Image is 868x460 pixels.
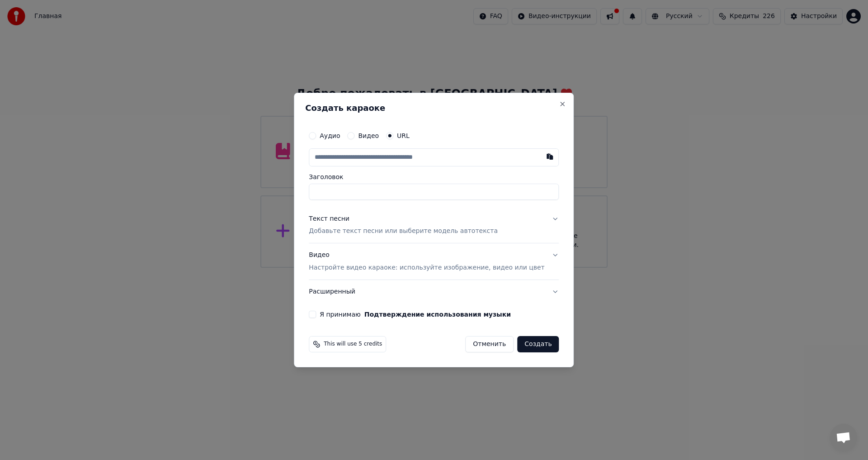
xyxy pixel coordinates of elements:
[364,311,511,318] button: Я принимаю
[309,263,544,272] p: Настройте видео караоке: используйте изображение, видео или цвет
[309,280,559,304] button: Расширенный
[465,336,514,352] button: Отменить
[324,341,382,348] span: This will use 5 credits
[309,227,498,236] p: Добавьте текст песни или выберите модель автотекста
[309,207,559,243] button: Текст песниДобавьте текст песни или выберите модель автотекста
[320,311,511,318] label: Я принимаю
[320,133,340,139] label: Аудио
[305,104,562,112] h2: Создать караоке
[309,174,559,180] label: Заголовок
[309,251,544,273] div: Видео
[517,336,559,352] button: Создать
[397,133,410,139] label: URL
[358,133,379,139] label: Видео
[309,244,559,280] button: ВидеоНастройте видео караоке: используйте изображение, видео или цвет
[309,214,349,223] div: Текст песни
